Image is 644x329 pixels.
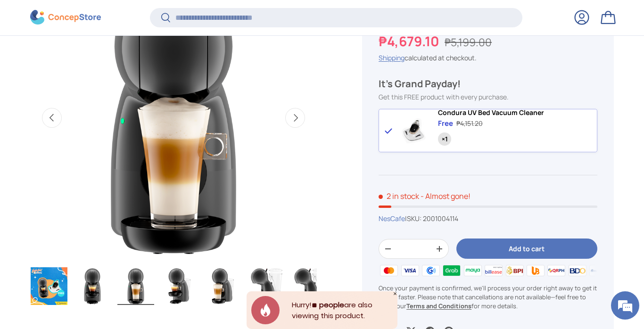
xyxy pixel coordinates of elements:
a: NesCafe [379,214,405,223]
strong: ₱4,679.10 [379,32,442,49]
img: bpi [504,263,525,278]
span: 2001004114 [423,214,458,223]
a: Condura UV Bed Vacuum Cleaner [438,109,544,117]
div: Quantity [438,132,451,146]
span: Get this FREE product with every purchase. [379,92,509,101]
img: gcash [421,263,441,278]
textarea: Type your message and hit 'Enter' [5,224,180,257]
img: Nescafé Dolce Gusto Piccolo XS [161,267,198,305]
a: Shipping [379,53,405,62]
p: Once your payment is confirmed, we'll process your order right away to get it to you faster. Plea... [379,284,597,311]
img: Nescafé Dolce Gusto Piccolo XS [31,267,67,305]
img: Nescafé Dolce Gusto Piccolo XS [291,267,328,305]
img: https://concepstore.ph/products/piccolo-xs [74,267,111,305]
button: Add to cart [456,239,597,259]
a: Terms and Conditions [406,302,471,310]
s: ₱5,199.00 [445,34,492,49]
div: Close [393,291,397,296]
span: | [405,214,458,223]
div: calculated at checkout. [379,53,597,63]
div: ₱4,151.20 [456,119,483,129]
img: Nescafé Dolce Gusto Piccolo XS [117,267,154,305]
img: billease [483,263,504,278]
img: maya [462,263,483,278]
img: master [379,263,399,278]
img: ubp [525,263,546,278]
span: We're online! [55,102,130,197]
img: Nescafé Dolce Gusto Piccolo XS [204,267,241,305]
div: Chat with us now [49,53,158,65]
img: Nescafé Dolce Gusto Piccolo XS [248,267,284,305]
img: grabpay [441,263,462,278]
span: SKU: [407,214,421,223]
img: qrph [546,263,567,278]
div: Free [438,119,453,129]
img: ConcepStore [30,10,101,25]
p: - Almost gone! [421,191,471,201]
span: Condura UV Bed Vacuum Cleaner [438,108,544,117]
img: bdo [567,263,588,278]
div: It's Grand Payday! [379,78,597,90]
img: metrobank [588,263,609,278]
img: visa [400,263,421,278]
div: Minimize live chat window [155,5,177,27]
span: 2 in stock [379,191,419,201]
